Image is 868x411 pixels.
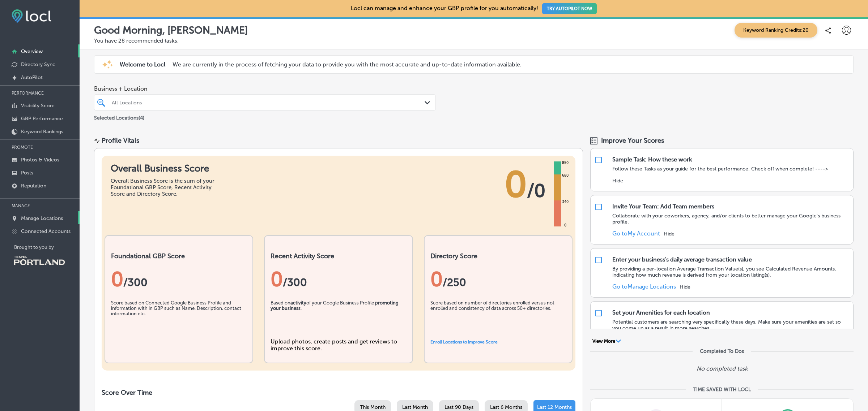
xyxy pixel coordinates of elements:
span: / 0 [527,180,545,202]
button: View More [590,338,623,345]
span: Business + Location [94,85,436,92]
span: Last 12 Months [537,404,572,410]
div: Score based on Connected Google Business Profile and information with in GBP such as Name, Descri... [111,300,247,336]
div: 0 [271,267,406,291]
p: Overview [21,48,43,55]
p: Visibility Score [21,103,55,109]
div: Score based on number of directories enrolled versus not enrolled and consistency of data across ... [430,300,566,336]
p: Brought to you by [14,245,80,250]
button: Hide [680,284,690,290]
p: Keyword Rankings [21,129,63,135]
p: GBP Performance [21,116,63,122]
span: Last 90 Days [444,404,473,410]
p: We are currently in the process of fetching your data to provide you with the most accurate and u... [173,61,522,68]
span: 0 [505,163,527,206]
p: Selected Locations ( 4 ) [94,112,144,121]
div: Set your Amenities for each location [612,309,710,316]
span: This Month [360,404,386,410]
img: Travel Portland [14,256,65,265]
div: Overall Business Score is the sum of your Foundational GBP Score, Recent Activity Score and Direc... [111,178,219,197]
b: promoting your business [271,300,399,311]
h2: Recent Activity Score [271,252,406,260]
p: No completed task [697,365,748,372]
span: Keyword Ranking Credits: 20 [735,23,817,38]
h2: Foundational GBP Score [111,252,247,260]
b: activity [290,300,306,306]
span: Welcome to Locl [120,61,165,68]
div: Completed To Dos [700,348,744,354]
p: Follow these Tasks as your guide for the best performance. Check off when complete! ----> [612,166,828,172]
span: Improve Your Scores [601,137,664,144]
p: Photos & Videos [21,157,59,163]
p: Connected Accounts [21,228,71,234]
div: 0 [430,267,566,291]
img: fda3e92497d09a02dc62c9cd864e3231.png [12,9,51,23]
div: TIME SAVED WITH LOCL [693,386,751,393]
div: 850 [561,160,570,166]
a: Go toManage Locations [612,283,676,290]
div: 340 [561,199,570,205]
div: 0 [111,267,247,291]
p: You have 28 recommended tasks. [94,38,854,44]
button: Hide [664,231,675,237]
h2: Directory Score [430,252,566,260]
span: Last 6 Months [490,404,522,410]
div: Profile Vitals [102,137,139,144]
h1: Overall Business Score [111,163,219,174]
div: All Locations [112,99,425,105]
p: AutoPilot [21,74,43,81]
a: Enroll Locations to Improve Score [430,339,498,345]
p: Reputation [21,183,46,189]
div: Upload photos, create posts and get reviews to improve this score. [271,338,406,352]
p: Potential customers are searching very specifically these days. Make sure your amenities are set ... [612,319,850,331]
span: / 300 [123,276,148,289]
p: Manage Locations [21,215,63,221]
p: Collaborate with your coworkers, agency, and/or clients to better manage your Google's business p... [612,213,850,225]
div: 0 [563,222,568,228]
a: Go toMy Account [612,230,660,237]
div: Based on of your Google Business Profile . [271,300,406,336]
p: Directory Sync [21,61,55,68]
div: 680 [561,173,570,178]
button: TRY AUTOPILOT NOW [542,3,597,14]
span: /300 [283,276,307,289]
p: Good Morning, [PERSON_NAME] [94,24,248,36]
div: Enter your business's daily average transaction value [612,256,752,263]
p: By providing a per-location Average Transaction Value(s), you see Calculated Revenue Amounts, ind... [612,266,850,278]
p: Posts [21,170,33,176]
div: Sample Task: How these work [612,156,692,163]
span: /250 [443,276,466,289]
div: Invite Your Team: Add Team members [612,203,714,210]
button: Hide [612,178,623,184]
span: Last Month [402,404,428,410]
h2: Score Over Time [102,389,575,397]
